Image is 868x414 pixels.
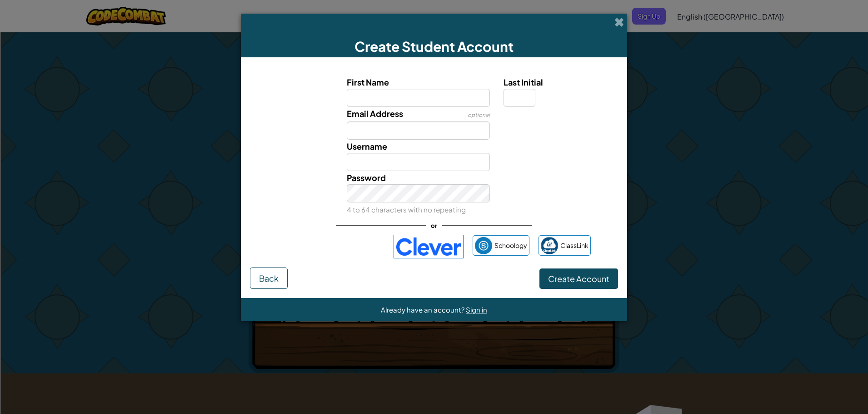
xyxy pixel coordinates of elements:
div: Move To ... [4,61,864,69]
div: Rename [4,53,864,61]
span: Password [347,172,386,183]
button: Back [250,268,288,289]
a: Sign in [466,305,487,314]
iframe: Sign in with Google Button [273,237,389,257]
div: Sort New > Old [4,12,864,20]
div: Move To ... [4,20,864,28]
span: ClassLink [560,239,589,252]
img: clever-logo-blue.png [394,235,464,258]
div: Delete [4,28,864,36]
span: Create Account [548,273,609,284]
img: classlink-logo-small.png [541,237,558,254]
span: Last Initial [504,77,543,87]
span: First Name [347,77,389,87]
span: Email Address [347,108,403,119]
span: Back [259,273,279,283]
button: Create Account [539,268,618,289]
div: Sign out [4,45,864,53]
span: optional [468,111,490,118]
small: 4 to 64 characters with no repeating [347,205,466,214]
span: or [426,219,442,232]
span: Already have an account? [381,305,466,314]
span: Schoology [494,239,527,252]
div: Sort A > Z [4,4,864,12]
div: Options [4,36,864,45]
span: Create Student Account [354,38,514,55]
span: Username [347,141,387,151]
img: schoology.png [475,237,492,254]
